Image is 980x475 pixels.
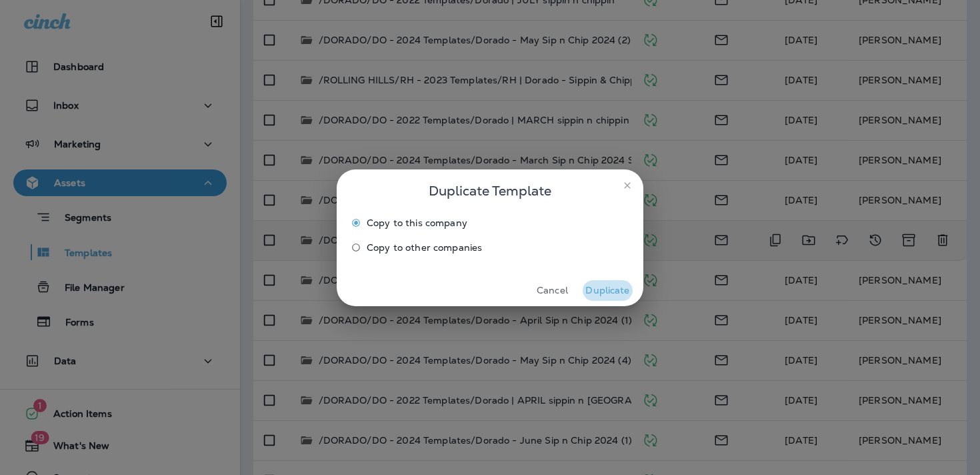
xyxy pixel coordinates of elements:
button: Duplicate [583,280,633,301]
span: Copy to other companies [367,242,482,253]
span: Duplicate Template [429,180,551,201]
span: Copy to this company [367,217,467,228]
button: Cancel [527,280,577,301]
button: close [617,175,638,196]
